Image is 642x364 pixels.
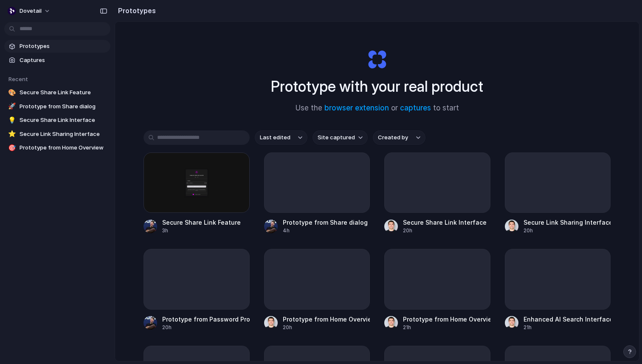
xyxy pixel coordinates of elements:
span: Prototypes [20,42,107,51]
div: Prototype from Share dialog [283,218,368,227]
a: 🎨Secure Share Link Feature [4,86,110,99]
button: Site captured [313,130,368,145]
div: 20h [524,227,611,234]
div: Secure Share Link Feature [162,218,241,227]
h1: Prototype with your real product [271,75,483,98]
span: Secure Share Link Interface [20,116,107,124]
div: ⭐ [8,130,16,138]
a: Secure Link Sharing Interface20h [505,152,611,234]
h2: Prototypes [115,6,156,16]
a: Prototype from Home Overview20h [264,249,370,331]
span: Captures [20,56,107,65]
a: Prototypes [4,40,110,53]
div: 20h [283,324,370,331]
div: 21h [403,324,490,331]
a: Secure Share Link FeatureSecure Share Link Feature3h [144,152,250,234]
div: 3h [162,227,241,234]
button: Last edited [255,130,307,145]
span: Prototype from Share dialog [20,102,107,111]
span: Secure Share Link Feature [20,88,107,97]
div: 4h [283,227,368,234]
div: 🎨 [8,88,16,97]
span: Prototype from Home Overview [20,144,107,152]
a: browser extension [324,104,389,112]
a: 💡Secure Share Link Interface [4,114,110,127]
div: 21h [524,324,611,331]
div: 🎯 [8,144,16,152]
div: 20h [403,227,487,234]
button: dovetail [4,4,55,18]
div: Prototype from Home Overview [283,315,370,324]
span: Created by [378,133,408,142]
div: Enhanced AI Search Interface [524,315,611,324]
a: captures [400,104,431,112]
a: Prototype from Share dialog4h [264,152,370,234]
a: Prototype from Password Protection for Shared Links - Sales | 2520h [144,249,250,331]
a: Prototype from Home Overview21h [384,249,490,331]
button: Created by [373,130,425,145]
div: Prototype from Password Protection for Shared Links - Sales | 25 [162,315,250,324]
span: Recent [8,76,28,82]
span: Use the or to start [296,103,459,114]
a: 🚀Prototype from Share dialog [4,100,110,113]
a: ⭐Secure Link Sharing Interface [4,128,110,141]
div: Secure Link Sharing Interface [524,218,611,227]
span: dovetail [20,7,42,15]
div: Secure Share Link Interface [403,218,487,227]
div: 20h [162,324,250,331]
span: Last edited [260,133,290,142]
span: Site captured [318,133,355,142]
a: Secure Share Link Interface20h [384,152,490,234]
span: Secure Link Sharing Interface [20,130,107,138]
div: 💡 [8,116,16,124]
a: 🎯Prototype from Home Overview [4,141,110,154]
a: Enhanced AI Search Interface21h [505,249,611,331]
div: 🚀 [8,102,16,111]
div: Prototype from Home Overview [403,315,490,324]
a: Captures [4,54,110,67]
